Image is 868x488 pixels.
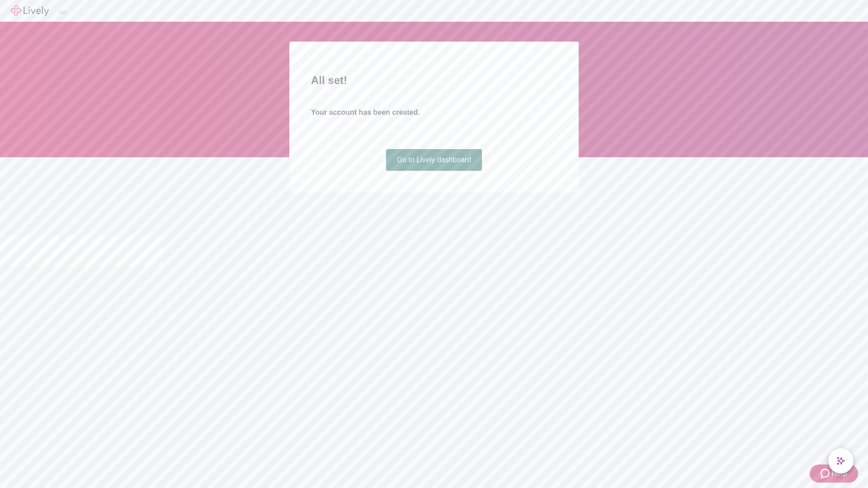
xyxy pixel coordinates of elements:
[386,149,482,171] a: Go to Lively dashboard
[821,468,831,479] svg: Zendesk support icon
[828,448,854,474] button: chat
[11,5,49,16] img: Lively
[311,107,557,118] h4: Your account has been created.
[836,456,845,465] svg: Lively AI Assistant
[311,72,557,89] h2: All set!
[60,11,67,14] button: Log out
[831,468,847,479] span: Help
[810,465,858,483] button: Zendesk support iconHelp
